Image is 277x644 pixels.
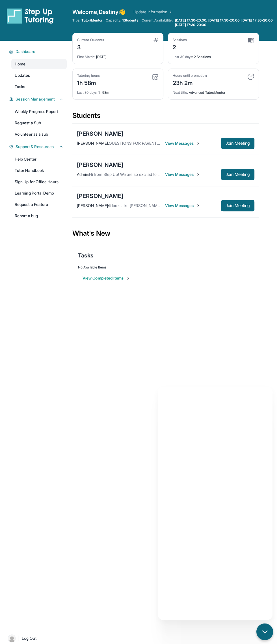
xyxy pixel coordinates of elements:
[247,73,254,80] img: card
[81,18,102,23] span: Tutor/Mentor
[77,141,109,146] span: [PERSON_NAME] :
[13,96,63,102] button: Session Management
[72,18,80,23] span: Title:
[77,55,95,59] span: First Match :
[196,141,200,146] img: Chevron-Right
[11,106,67,117] a: Weekly Progress Report
[173,78,207,87] div: 23h 2m
[78,251,94,259] span: Tasks
[77,73,100,78] div: Tutoring hours
[15,61,25,67] span: Home
[165,140,200,146] span: View Messages
[11,59,67,69] a: Home
[173,55,193,59] span: Last 30 days :
[173,73,207,78] div: Hours until promotion
[77,161,123,169] div: [PERSON_NAME]
[165,172,200,177] span: View Messages
[174,18,277,27] a: [DATE] 17:30-20:00, [DATE] 17:30-20:00, [DATE] 17:30-20:00, [DATE] 17:30-20:00
[11,129,67,139] a: Volunteer as a sub
[83,275,130,281] button: View Completed Items
[173,51,254,59] div: 2 Sessions
[226,173,250,176] span: Join Meeting
[158,387,272,620] iframe: Chatbot
[77,192,123,200] div: [PERSON_NAME]
[221,138,254,149] button: Join Meeting
[11,199,67,210] a: Request a Feature
[226,204,250,207] span: Join Meeting
[77,90,98,95] span: Last 30 days :
[133,9,173,15] a: Update Information
[11,118,67,128] a: Request a Sub
[77,78,100,87] div: 1h 58m
[122,18,138,23] span: 1 Students
[221,200,254,211] button: Join Meeting
[18,635,20,642] span: |
[15,84,25,89] span: Tasks
[22,636,36,641] span: Log Out
[77,42,104,51] div: 3
[72,8,125,16] span: Welcome, Destiny 👋
[15,72,30,78] span: Updates
[152,73,159,80] img: card
[11,177,67,187] a: Sign Up for Office Hours
[11,165,67,176] a: Tutor Handbook
[221,169,254,180] button: Join Meeting
[175,18,276,27] span: [DATE] 17:30-20:00, [DATE] 17:30-20:00, [DATE] 17:30-20:00, [DATE] 17:30-20:00
[226,142,250,145] span: Join Meeting
[153,38,159,42] img: card
[72,111,259,123] div: Students
[16,144,54,150] span: Support & Resources
[11,154,67,164] a: Help Center
[173,90,188,95] span: Next title :
[77,51,159,59] div: [DATE]
[77,172,89,177] span: Admin :
[173,38,187,42] div: Sessions
[7,8,54,24] img: logo
[196,203,200,208] img: Chevron-Right
[106,18,121,23] span: Capacity:
[77,203,109,208] span: [PERSON_NAME] :
[16,49,36,54] span: Dashboard
[196,172,200,177] img: Chevron-Right
[16,96,55,102] span: Session Management
[77,38,104,42] div: Current Students
[11,188,67,198] a: Learning Portal Demo
[167,9,173,15] img: Chevron Right
[11,82,67,92] a: Tasks
[248,38,254,43] img: card
[77,87,159,95] div: 1h 58m
[13,144,63,150] button: Support & Resources
[109,203,230,208] span: It looks like [PERSON_NAME] disconnected! I hope everything is ok!
[78,265,253,270] div: No Available Items
[72,221,259,246] div: What's New
[11,70,67,80] a: Updates
[142,18,173,27] span: Current Availability:
[173,42,187,51] div: 2
[256,623,273,640] button: chat-button
[77,130,123,138] div: [PERSON_NAME]
[165,203,200,208] span: View Messages
[13,49,63,54] button: Dashboard
[8,634,16,642] img: user-img
[11,211,67,221] a: Report a bug
[173,87,254,95] div: Advanced Tutor/Mentor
